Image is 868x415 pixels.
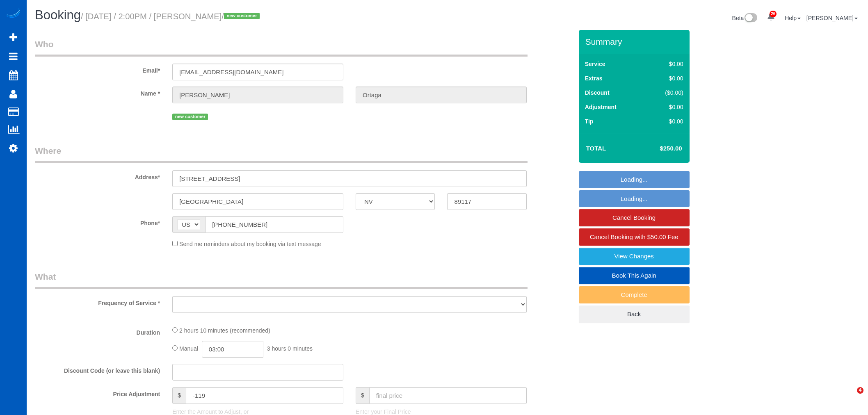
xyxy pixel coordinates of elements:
[648,117,683,125] div: $0.00
[29,87,166,98] label: Name *
[267,345,313,352] span: 3 hours 0 minutes
[806,15,858,21] a: [PERSON_NAME]
[35,8,81,22] span: Booking
[648,60,683,68] div: $0.00
[585,60,605,68] label: Service
[579,209,690,226] a: Cancel Booking
[785,15,801,21] a: Help
[35,271,528,289] legend: What
[179,327,270,334] span: 2 hours 10 minutes (recommended)
[585,37,685,46] h3: Summary
[29,170,166,181] label: Address*
[35,38,528,57] legend: Who
[172,64,343,80] input: Email*
[447,193,526,210] input: Zip Code*
[369,387,527,404] input: final price
[29,296,166,307] label: Frequency of Service *
[29,387,166,398] label: Price Adjustment
[585,117,594,125] label: Tip
[29,216,166,227] label: Phone*
[179,241,321,247] span: Send me reminders about my booking via text message
[224,13,260,19] span: new customer
[29,364,166,375] label: Discount Code (or leave this blank)
[585,89,610,97] label: Discount
[648,103,683,111] div: $0.00
[172,387,186,404] span: $
[763,8,779,26] a: 26
[648,74,683,82] div: $0.00
[648,89,683,97] div: ($0.00)
[732,15,758,21] a: Beta
[590,233,678,240] span: Cancel Booking with $50.00 Fee
[81,12,262,21] small: / [DATE] / 2:00PM / [PERSON_NAME]
[172,87,343,103] input: First Name*
[579,248,690,265] a: View Changes
[356,87,527,103] input: Last Name*
[586,145,606,152] strong: Total
[179,345,198,352] span: Manual
[29,64,166,75] label: Email*
[29,326,166,337] label: Duration
[579,267,690,284] a: Book This Again
[585,103,617,111] label: Adjustment
[579,228,690,246] a: Cancel Booking with $50.00 Fee
[356,387,369,404] span: $
[172,114,208,120] span: new customer
[635,145,682,152] h4: $250.00
[5,8,21,20] img: Automaid Logo
[744,13,757,24] img: New interface
[770,11,777,17] span: 26
[857,387,863,394] span: 4
[585,74,603,82] label: Extras
[222,12,262,21] span: /
[205,216,343,233] input: Phone*
[840,387,860,407] iframe: Intercom live chat
[35,145,528,163] legend: Where
[579,306,690,323] a: Back
[172,193,343,210] input: City*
